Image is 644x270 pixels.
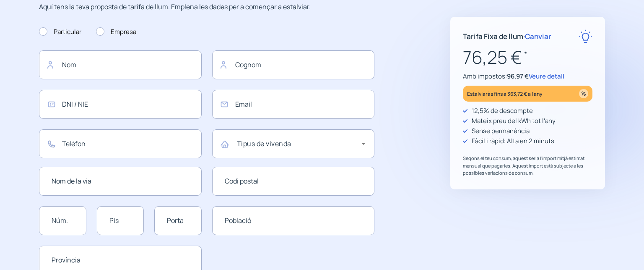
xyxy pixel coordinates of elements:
p: 12,5% de descompte [472,106,533,116]
p: 76,25 € [463,43,592,71]
img: rate-E.svg [579,29,592,43]
p: Aquí tens la teva proposta de tarifa de llum. Emplena les dades per a començar a estalviar. [39,2,374,13]
mat-label: Tipus de vivenda [237,139,291,148]
p: Sense permanència [472,126,530,136]
p: Estalviaràs fins a 363,72 € a l'any [467,89,543,99]
label: Empresa [96,27,136,37]
span: 96,97 € [507,72,529,81]
p: Segons el teu consum, aquest seria l'import mitjà estimat mensual que pagaries. Aquest import est... [463,155,592,177]
img: percentage_icon.svg [579,89,588,98]
label: Particular [39,27,81,37]
p: Mateix preu del kWh tot l'any [472,116,556,126]
span: Veure detall [529,72,564,81]
p: Tarifa Fixa de llum · [463,31,551,42]
p: Fàcil i ràpid: Alta en 2 minuts [472,136,554,146]
span: Canviar [525,31,551,41]
p: Amb impostos: [463,71,592,81]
